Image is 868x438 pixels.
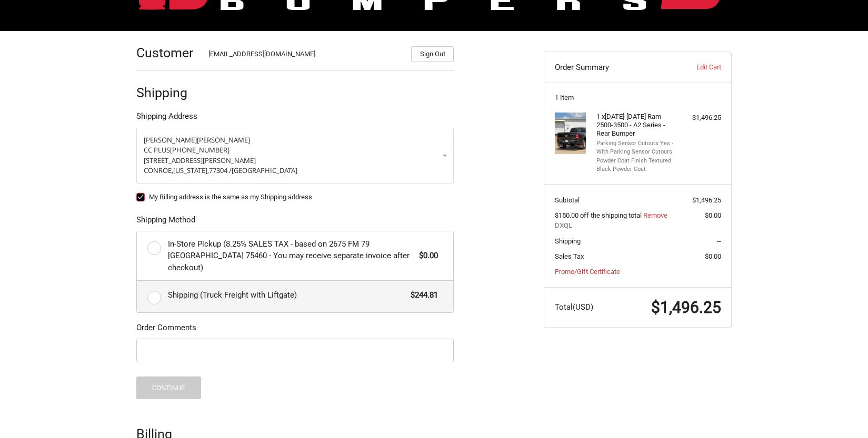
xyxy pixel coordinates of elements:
[136,322,196,339] legend: Order Comments
[136,110,197,127] legend: Shipping Address
[555,211,643,219] span: $150.00 off the shipping total
[555,268,620,276] a: Promo/Gift Certificate
[669,62,721,73] a: Edit Cart
[555,302,593,312] span: Total (USD)
[170,145,230,155] span: [PHONE_NUMBER]
[136,214,195,231] legend: Shipping Method
[555,252,584,260] span: Sales Tax
[232,166,297,175] span: [GEOGRAPHIC_DATA]
[144,135,197,145] span: [PERSON_NAME]
[705,211,721,219] span: $0.00
[555,94,721,102] h3: 1 Item
[173,166,209,175] span: [US_STATE],
[596,139,677,157] li: Parking Sensor Cutouts Yes - With Parking Sensor Cutouts
[168,238,414,274] span: In-Store Pickup (8.25% SALES TAX - based on 2675 FM 79 [GEOGRAPHIC_DATA] 75460 - You may receive ...
[197,135,250,145] span: [PERSON_NAME]
[144,145,170,155] span: CC PLUS
[414,250,438,262] span: $0.00
[555,220,721,231] span: DXQL
[651,298,721,317] span: $1,496.25
[136,376,201,399] button: Continue
[555,62,669,73] h3: Order Summary
[136,45,198,61] h2: Customer
[144,166,173,175] span: CONROE,
[705,252,721,260] span: $0.00
[168,289,406,301] span: Shipping (Truck Freight with Liftgate)
[555,237,581,245] span: Shipping
[596,113,677,138] h4: 1 x [DATE]-[DATE] Ram 2500-3500 - A2 Series - Rear Bumper
[411,46,454,62] button: Sign Out
[209,166,232,175] span: 77304 /
[692,196,721,204] span: $1,496.25
[208,49,401,62] div: [EMAIL_ADDRESS][DOMAIN_NAME]
[144,156,256,165] span: [STREET_ADDRESS][PERSON_NAME]
[136,85,198,101] h2: Shipping
[815,388,868,438] iframe: Chat Widget
[136,128,454,184] a: Enter or select a different address
[405,289,438,301] span: $244.81
[596,157,677,174] li: Powder Coat Finish Textured Black Powder Coat
[136,193,454,201] label: My Billing address is the same as my Shipping address
[555,196,580,204] span: Subtotal
[643,211,667,219] a: Remove
[717,237,721,245] span: --
[680,113,721,123] div: $1,496.25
